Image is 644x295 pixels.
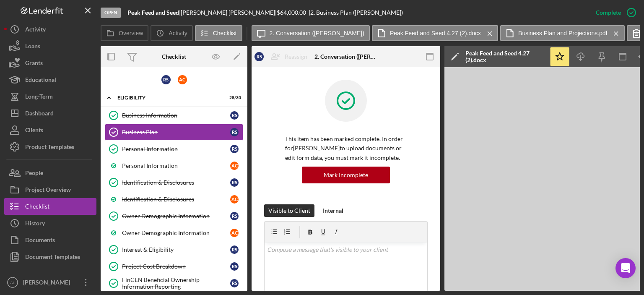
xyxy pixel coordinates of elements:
div: R S [230,128,239,136]
button: AL[PERSON_NAME] [4,274,96,291]
div: Identification & Disclosures [122,179,230,186]
div: A C [230,162,239,170]
div: R S [230,279,239,287]
div: 2. Conversation ([PERSON_NAME]) [314,53,377,60]
div: Document Templates [25,248,80,267]
div: Open [101,8,121,18]
div: Mark Incomplete [324,167,368,183]
p: This item has been marked complete. In order for [PERSON_NAME] to upload documents or edit form d... [285,134,407,162]
div: A C [230,229,239,237]
label: Overview [119,30,143,37]
button: Internal [319,204,348,217]
a: Identification & DisclosuresAC [105,191,243,208]
div: R S [254,52,264,61]
div: Eligibility [117,95,220,100]
button: Documents [4,232,96,248]
label: Business Plan and Projections.pdf [518,30,607,37]
a: Personal InformationAC [105,157,243,174]
a: Business InformationRS [105,107,243,124]
div: 28 / 30 [226,95,241,100]
button: Business Plan and Projections.pdf [500,25,624,41]
button: Activity [151,25,192,41]
button: 2. Conversation ([PERSON_NAME]) [252,25,370,41]
button: Document Templates [4,248,96,265]
div: Interest & Eligibility [122,246,230,253]
div: A C [178,75,187,84]
div: Identification & Disclosures [122,196,230,203]
div: Internal [323,204,343,217]
div: R S [230,245,239,254]
div: | 2. Business Plan ([PERSON_NAME]) [309,9,403,16]
button: Mark Incomplete [302,167,390,183]
a: Personal InformationRS [105,141,243,157]
text: AL [10,280,15,285]
div: Visible to Client [268,204,310,217]
div: Personal Information [122,162,230,169]
b: Peak Feed and Seed [127,9,179,16]
a: Owner Demographic InformationRS [105,208,243,225]
a: Business PlanRS [105,124,243,141]
button: Visible to Client [264,204,314,217]
div: R S [230,145,239,153]
button: RSReassign [250,48,316,65]
div: Project Cost Breakdown [122,263,230,270]
div: Open Intercom Messenger [615,258,636,278]
button: Checklist [195,25,242,41]
div: $64,000.00 [277,9,309,16]
div: Business Plan [122,129,230,136]
div: R S [230,262,239,271]
div: Checklist [162,53,186,60]
div: Owner Demographic Information [122,213,230,219]
div: R S [230,212,239,220]
a: FinCEN Beneficial Ownership Information ReportingRS [105,275,243,292]
a: Identification & DisclosuresRS [105,174,243,191]
div: FinCEN Beneficial Ownership Information Reporting [122,277,230,290]
label: Checklist [213,30,237,37]
div: Documents [25,232,55,251]
div: History [25,215,45,234]
div: R S [230,178,239,187]
button: History [4,215,96,232]
a: Interest & EligibilityRS [105,241,243,258]
div: [PERSON_NAME] [PERSON_NAME] | [181,9,277,16]
label: Activity [169,30,187,37]
a: Owner Demographic InformationAC [105,225,243,241]
div: Peak Feed and Seed 4.27 (2).docx [465,50,545,63]
div: | [127,9,181,16]
div: Owner Demographic Information [122,230,230,236]
a: Project Cost BreakdownRS [105,258,243,275]
div: Business Information [122,112,230,119]
label: 2. Conversation ([PERSON_NAME]) [270,30,364,37]
button: Overview [101,25,148,41]
div: Reassign [285,48,307,65]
